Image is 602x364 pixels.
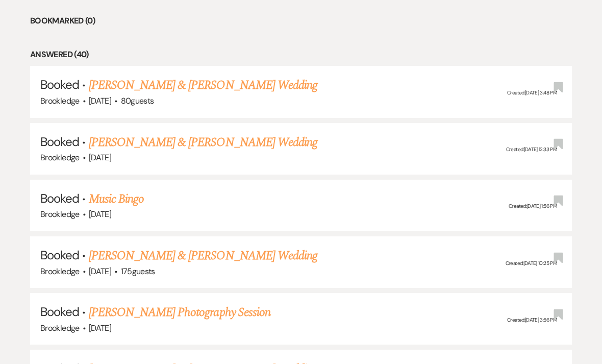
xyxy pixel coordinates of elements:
[40,95,80,106] span: Brookledge
[506,260,557,266] span: Created: [DATE] 10:25 PM
[89,152,111,163] span: [DATE]
[40,323,80,333] span: Brookledge
[89,266,111,277] span: [DATE]
[507,317,557,323] span: Created: [DATE] 3:56 PM
[509,203,557,210] span: Created: [DATE] 1:56 PM
[121,95,154,106] span: 80 guests
[40,266,80,277] span: Brookledge
[89,323,111,333] span: [DATE]
[506,146,557,153] span: Created: [DATE] 12:33 PM
[30,14,572,28] li: Bookmarked (0)
[121,266,155,277] span: 175 guests
[89,76,317,94] a: [PERSON_NAME] & [PERSON_NAME] Wedding
[40,77,79,92] span: Booked
[89,209,111,220] span: [DATE]
[89,133,317,152] a: [PERSON_NAME] & [PERSON_NAME] Wedding
[89,190,144,208] a: Music Bingo
[40,152,80,163] span: Brookledge
[507,89,557,96] span: Created: [DATE] 3:48 PM
[40,209,80,220] span: Brookledge
[89,247,317,265] a: [PERSON_NAME] & [PERSON_NAME] Wedding
[40,190,79,206] span: Booked
[40,134,79,150] span: Booked
[89,303,270,322] a: [PERSON_NAME] Photography Session
[89,95,111,106] span: [DATE]
[40,304,79,320] span: Booked
[30,48,572,61] li: Answered (40)
[40,247,79,263] span: Booked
